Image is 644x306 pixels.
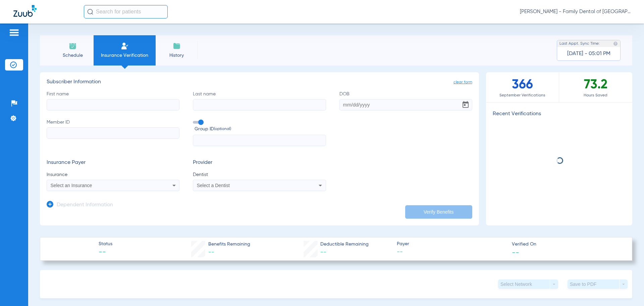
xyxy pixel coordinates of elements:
[559,92,632,99] span: Hours Saved
[69,42,77,50] img: Schedule
[486,92,559,99] span: September Verifications
[512,241,621,248] span: Verified On
[99,241,112,248] span: Status
[84,5,168,18] input: Search for patients
[193,99,326,111] input: Last name
[486,72,559,102] div: 366
[559,72,632,102] div: 73.2
[559,40,600,47] span: Last Appt. Sync Time:
[9,29,19,37] img: hamburger-icon
[567,50,610,57] span: [DATE] - 05:01 PM
[197,183,230,188] span: Select a Dentist
[173,42,181,50] img: History
[121,42,129,50] img: Manual Insurance Verification
[47,91,179,111] label: First name
[47,99,179,111] input: First name
[161,52,193,59] span: History
[47,160,179,166] h3: Insurance Payer
[99,52,151,59] span: Insurance Verification
[214,126,231,133] small: (optional)
[193,171,326,178] span: Dentist
[193,160,326,166] h3: Provider
[13,5,37,17] img: Zuub Logo
[405,205,472,219] button: Verify Benefits
[339,99,472,111] input: DOBOpen calendar
[51,183,92,188] span: Select an Insurance
[520,8,631,15] span: [PERSON_NAME] - Family Dental of [GEOGRAPHIC_DATA]
[47,127,179,139] input: Member ID
[320,241,369,248] span: Deductible Remaining
[613,41,618,46] img: last sync help info
[486,111,632,118] h3: Recent Verifications
[208,241,250,248] span: Benefits Remaining
[57,202,113,209] h3: Dependent Information
[339,91,472,111] label: DOB
[87,9,93,15] img: Search Icon
[320,249,326,255] span: --
[47,119,179,146] label: Member ID
[397,241,506,248] span: Payer
[459,98,472,112] button: Open calendar
[195,126,326,133] span: Group ID
[453,79,472,86] span: clear form
[208,249,214,255] span: --
[99,248,112,257] span: --
[47,171,179,178] span: Insurance
[397,248,506,256] span: --
[47,79,472,86] h3: Subscriber Information
[193,91,326,111] label: Last name
[512,249,519,256] span: --
[57,52,89,59] span: Schedule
